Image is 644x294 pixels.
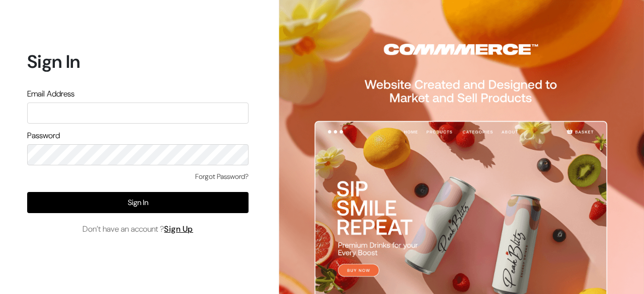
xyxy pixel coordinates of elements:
a: Sign Up [164,224,193,234]
label: Email Address [27,88,74,100]
a: Forgot Password? [195,171,249,182]
span: Don’t have an account ? [83,223,193,235]
h1: Sign In [27,51,249,72]
label: Password [27,130,60,142]
button: Sign In [27,192,249,213]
